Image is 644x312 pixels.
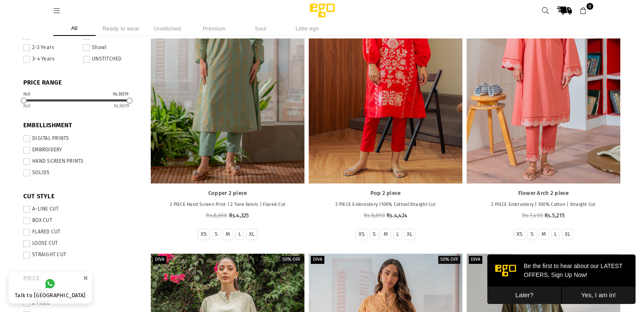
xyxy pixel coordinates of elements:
a: Pop 2 piece [313,190,458,197]
button: Yes, I am in! [74,32,148,49]
label: Diva [311,256,324,264]
li: Soul [240,21,282,36]
a: Menu [50,7,65,14]
div: ₨36519 [113,92,128,96]
ins: 36519 [114,104,129,109]
label: A-LINE CUT [23,206,138,213]
span: 0 [586,3,593,10]
label: FLARED CUT [23,229,138,235]
span: Rs.8,850 [364,212,385,219]
label: Shawl [83,44,138,51]
label: BOX CUT [23,217,138,224]
div: ₨0 [23,92,31,96]
a: Search [538,3,553,18]
li: All [53,21,96,36]
span: Rs.4,424 [387,212,407,219]
label: XS [359,231,365,238]
li: Ready to wear [100,21,142,36]
label: SOLIDS [23,170,138,176]
label: 2-3 Years [23,44,78,51]
label: XL [565,231,571,238]
label: XS [517,231,523,238]
label: XS [201,231,207,238]
label: L [554,231,557,238]
label: S [215,231,218,238]
label: LOOSE CUT [23,240,138,247]
label: 50% off [438,256,460,264]
label: M [226,231,230,238]
span: Rs.7,450 [522,212,543,219]
label: Diva [469,256,482,264]
label: M [384,231,388,238]
a: Flower Arch 2 piece [471,190,616,197]
label: M [542,231,546,238]
label: HAND SCREEN PRINTS [23,158,138,165]
p: 2 PIECE Embroidery |100% Cotton|Straight Cut [313,201,458,208]
a: Copper 2 piece [155,190,300,197]
p: 2 PIECE Hand Screen Print | 2 Tone Fabric | Flared Cut [155,201,300,208]
span: Rs.5,215 [544,212,565,219]
label: Diva [153,256,166,264]
a: Talk to [GEOGRAPHIC_DATA] [8,272,92,304]
span: Rs.4,325 [229,212,249,219]
label: 50% off [280,256,302,264]
label: 3-4 Years [23,56,78,63]
span: PRICE RANGE [23,79,138,87]
label: S [373,231,376,238]
iframe: webpush-onsite [487,255,636,304]
img: Ego [286,2,358,19]
label: DIGITAL PRINTS [23,135,138,142]
label: EMBROIDERY [23,147,138,153]
span: Rs.8,650 [206,212,227,219]
label: S [531,231,533,238]
a: 0 [576,3,591,18]
label: UNSTITCHED [83,56,138,63]
label: STRAIGHT CUT [23,252,138,258]
p: 2 PIECE Embroidery | 100% Cotton | Straight Cut [471,201,616,208]
span: EMBELLISHMENT [23,121,138,130]
label: XL [249,231,255,238]
ins: 0 [23,104,31,109]
label: L [238,231,241,238]
li: Unstitched [146,21,189,36]
button: × [80,271,91,285]
li: Premium [193,21,235,36]
li: Little ego [286,21,329,36]
label: XL [407,231,413,238]
label: L [396,231,399,238]
span: CUT STYLE [23,192,138,201]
